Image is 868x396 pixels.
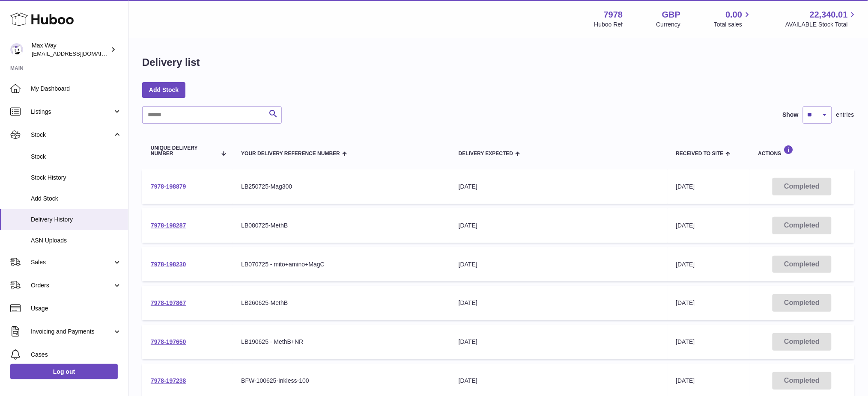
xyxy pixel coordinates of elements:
[10,364,118,379] a: Log out
[31,328,113,336] span: Invoicing and Payments
[594,21,623,29] div: Huboo Ref
[810,9,848,21] span: 22,340.01
[662,9,680,21] strong: GBP
[32,50,126,57] span: [EMAIL_ADDRESS][DOMAIN_NAME]
[31,108,113,116] span: Listings
[31,258,113,266] span: Sales
[714,9,752,29] a: 0.00 Total sales
[785,21,858,29] span: AVAILABLE Stock Total
[31,174,122,182] span: Stock History
[31,153,122,161] span: Stock
[604,9,623,21] strong: 7978
[714,21,752,29] span: Total sales
[31,85,122,93] span: My Dashboard
[726,9,743,21] span: 0.00
[31,216,122,224] span: Delivery History
[31,236,122,245] span: ASN Uploads
[31,131,113,139] span: Stock
[31,281,113,290] span: Orders
[10,43,23,56] img: internalAdmin-7978@internal.huboo.com
[656,21,681,29] div: Currency
[32,41,109,58] div: Max Way
[785,9,858,29] a: 22,340.01 AVAILABLE Stock Total
[31,195,122,203] span: Add Stock
[31,351,122,359] span: Cases
[31,304,122,313] span: Usage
